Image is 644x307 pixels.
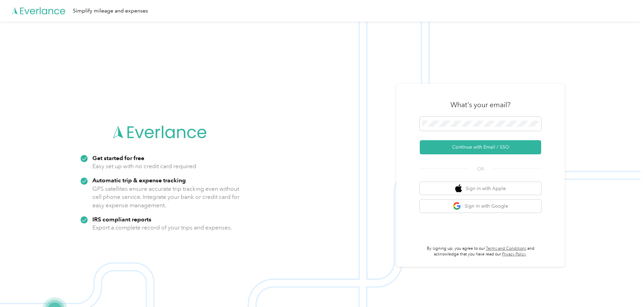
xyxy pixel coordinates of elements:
[469,165,492,173] span: OR
[450,100,510,110] h3: What's your email?
[420,182,541,195] button: apple logoSign in with Apple
[420,246,541,257] p: By signing up, you agree to our and acknowledge that you have read our .
[455,184,462,193] img: apple logo
[92,223,232,232] p: Export a complete record of your trips and expenses.
[420,140,541,154] button: Continue with Email / SSO
[92,162,196,171] p: Easy set up with no credit card required
[92,216,151,223] strong: IRS compliant reports
[486,246,526,251] a: Terms and Conditions
[453,202,461,210] img: google logo
[92,154,144,161] strong: Get started for free
[420,199,541,213] button: google logoSign in with Google
[92,185,240,210] p: GPS satellites ensure accurate trip tracking even without cell phone service. Integrate your bank...
[73,7,148,15] div: Simplify mileage and expenses
[92,177,186,184] strong: Automatic trip & expense tracking
[502,252,526,257] a: Privacy Policy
